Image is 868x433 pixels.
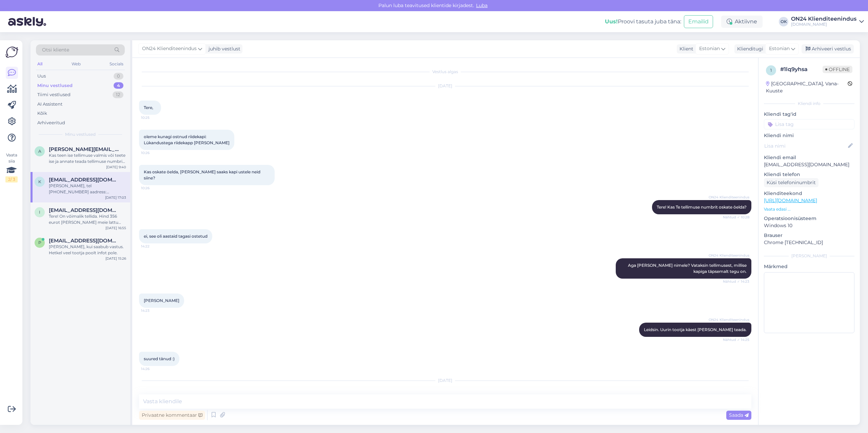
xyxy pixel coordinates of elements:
div: 12 [113,91,123,98]
div: AI Assistent [37,101,62,108]
div: [DATE] [139,377,751,384]
span: 14:23 [141,308,166,313]
div: 0 [114,73,123,80]
div: [DATE] 15:26 [105,256,126,261]
div: Vaata siia [5,152,18,182]
span: Nähtud ✓ 14:23 [723,279,749,284]
span: 1 [770,68,772,73]
p: Kliendi tag'id [764,111,854,118]
span: Kas oskate öelda, [PERSON_NAME] saaks kapi ustele neid siine? [144,169,261,180]
input: Lisa tag [764,119,854,129]
div: Web [70,60,82,68]
p: Märkmed [764,263,854,270]
input: Lisa nimi [764,142,847,150]
span: Leidsin. Uurin tootja käest [PERSON_NAME] teada. [644,327,747,332]
span: Estonian [699,45,720,52]
span: ON24 Klienditeenindus [709,317,749,322]
div: Aktiivne [721,16,763,28]
p: Kliendi nimi [764,132,854,139]
div: [DATE] 16:55 [105,225,126,231]
div: Socials [108,60,125,68]
div: Uus [37,73,46,80]
span: k [38,179,41,184]
div: [GEOGRAPHIC_DATA], Vana-Kuuste [766,80,848,94]
div: [DATE] 17:03 [105,195,126,200]
span: Tere, [144,105,153,110]
button: Emailid [684,15,713,28]
div: [DATE] 9:40 [106,165,126,170]
span: p [38,240,41,245]
a: [URL][DOMAIN_NAME] [764,197,817,203]
div: [DOMAIN_NAME] [791,22,856,27]
div: [PERSON_NAME] [764,253,854,259]
div: Minu vestlused [37,82,73,89]
span: oleme kunagi ostnud riidekapi: Lükandustega riidekapp [PERSON_NAME] [144,134,230,145]
div: Arhiveeri vestlus [802,44,854,53]
img: Askly Logo [5,46,18,59]
p: Chrome [TECHNICAL_ID] [764,239,854,246]
span: [PERSON_NAME] [144,298,179,303]
div: Vestlus algas [139,69,751,75]
div: Küsi telefoninumbrit [764,178,818,187]
div: [PERSON_NAME], kui saabub vastus. Hetkel veel tootja poolt infot pole. [49,244,126,256]
span: info@pallantisgrupp.ee [49,207,119,213]
b: Uus! [605,18,618,25]
p: Operatsioonisüsteem [764,215,854,222]
div: All [36,60,44,68]
div: Tere! On võimalik tellida. Hind 356 eurot [PERSON_NAME] meie lattu oleks [DATE]. [49,213,126,225]
span: kiffu65@gmail.com [49,177,119,183]
span: ei, see oli aastaid tagasi ostetud [144,234,208,239]
div: OK [779,17,788,26]
span: Otsi kliente [42,46,69,53]
span: i [39,210,40,215]
span: 14:26 [141,366,166,371]
span: Aga [PERSON_NAME] nimele? Vataksin tellimusest, millise kapiga täpsemalt tegu on. [628,263,748,274]
div: Kliendi info [764,101,854,107]
p: Kliendi email [764,154,854,161]
span: 14:22 [141,244,166,249]
p: Brauser [764,232,854,239]
span: Offline [823,66,852,73]
span: Saada [729,412,749,418]
span: 10:26 [141,150,166,155]
p: Vaata edasi ... [764,206,854,212]
span: ON24 Klienditeenindus [142,45,197,52]
a: ON24 Klienditeenindus[DOMAIN_NAME] [791,16,864,27]
div: juhib vestlust [206,45,240,52]
span: a [38,149,41,154]
div: Klient [677,45,693,52]
span: Nähtud ✓ 10:28 [723,215,749,220]
div: 4 [114,82,123,89]
span: piret.laurisson@gmail.com [49,238,119,244]
div: 2 / 3 [5,176,18,182]
div: ON24 Klienditeenindus [791,16,856,22]
p: Klienditeekond [764,190,854,197]
div: Kas teen ise tellimuse valmis või teete ise ja annate teada tellimuse numbri ja teen muudatuse [P... [49,152,126,165]
div: # 1lq9yhsa [780,65,823,73]
p: Kliendi telefon [764,171,854,178]
div: [DATE] [139,83,751,89]
span: 10:25 [141,115,166,120]
div: Arhiveeritud [37,120,65,126]
div: Klienditugi [734,45,763,52]
span: suured tänud :) [144,356,175,361]
div: Privaatne kommentaar [139,411,205,420]
span: Nähtud ✓ 14:25 [723,337,749,342]
span: Luba [474,2,490,8]
div: Tiimi vestlused [37,91,71,98]
p: Windows 10 [764,222,854,229]
div: Kõik [37,110,47,117]
span: Estonian [769,45,790,52]
span: Tere! Kas Te tellimuse numbrit oskate öelda? [657,204,747,210]
span: ON24 Klienditeenindus [709,253,749,258]
p: [EMAIL_ADDRESS][DOMAIN_NAME] [764,161,854,168]
span: allan.tonsil@mail.ee [49,146,119,152]
span: 10:26 [141,186,166,191]
span: Minu vestlused [65,131,96,137]
div: [PERSON_NAME], tel [PHONE_NUMBER] aadress: [GEOGRAPHIC_DATA] [GEOGRAPHIC_DATA] küla [GEOGRAPHIC_D... [49,183,126,195]
span: ON24 Klienditeenindus [709,195,749,200]
div: Proovi tasuta juba täna: [605,18,681,26]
